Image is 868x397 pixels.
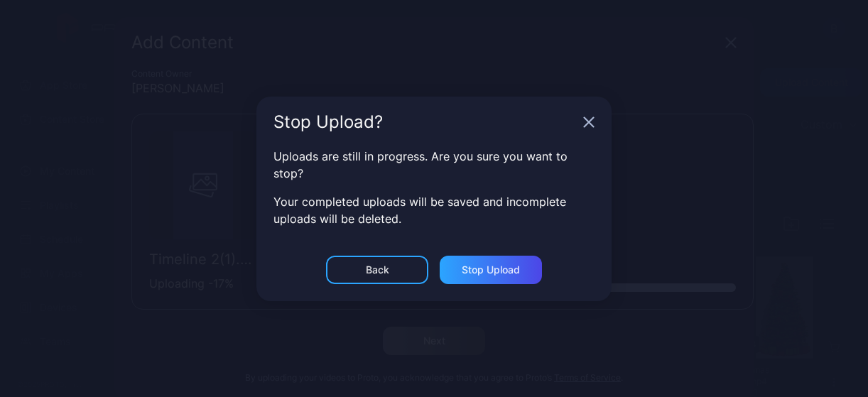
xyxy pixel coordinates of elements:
p: Uploads are still in progress. Are you sure you want to stop? [273,148,595,182]
div: Back [366,264,389,276]
button: Back [326,256,428,284]
div: Stop Upload [462,264,520,276]
button: Stop Upload [440,256,542,284]
p: Your completed uploads will be saved and incomplete uploads will be deleted. [273,193,595,227]
div: Stop Upload? [273,114,577,131]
